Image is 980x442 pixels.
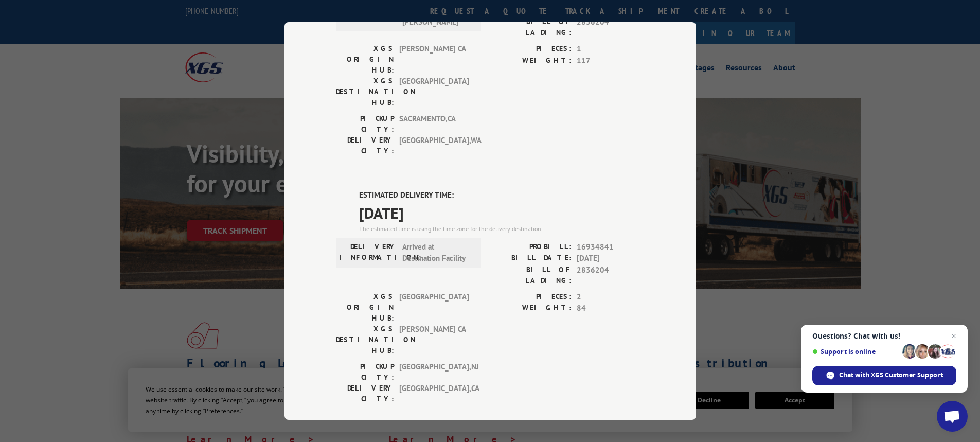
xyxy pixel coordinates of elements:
div: The estimated time is using the time zone for the delivery destination. [359,224,645,234]
span: 84 [577,303,645,314]
label: BILL DATE: [490,253,572,264]
label: XGS DESTINATION HUB: [336,324,394,356]
span: [GEOGRAPHIC_DATA] [399,76,469,108]
label: WEIGHT: [490,55,572,67]
span: [GEOGRAPHIC_DATA] , NJ [399,361,469,383]
label: ESTIMATED DELIVERY TIME: [359,189,645,201]
span: 117 [577,55,645,67]
label: PIECES: [490,291,572,303]
span: [DATE] [359,201,645,224]
label: XGS DESTINATION HUB: [336,76,394,108]
label: BILL OF LADING: [490,264,572,286]
label: DELIVERY INFORMATION: [339,241,397,264]
label: WEIGHT: [490,303,572,314]
span: [GEOGRAPHIC_DATA] , CA [399,383,469,404]
span: [PERSON_NAME] CA [399,324,469,356]
label: PROBILL: [490,241,572,253]
span: [GEOGRAPHIC_DATA] , WA [399,135,469,156]
a: Open chat [937,401,968,432]
span: Arrived at Destination Facility [402,241,472,264]
span: 16934841 [577,241,645,253]
label: PICKUP CITY: [336,113,394,135]
span: Chat with XGS Customer Support [812,366,956,385]
span: [GEOGRAPHIC_DATA] [399,291,469,324]
span: [PERSON_NAME] CA [399,43,469,76]
span: [DATE] [577,253,645,264]
label: BILL OF LADING: [490,16,572,38]
span: Chat with XGS Customer Support [839,370,943,380]
label: PIECES: [490,43,572,55]
label: XGS ORIGIN HUB: [336,43,394,76]
span: 2836204 [577,16,645,38]
span: 2836204 [577,264,645,286]
label: DELIVERY CITY: [336,135,394,156]
span: 1 [577,43,645,55]
label: PICKUP CITY: [336,361,394,383]
label: DELIVERY CITY: [336,383,394,404]
span: SACRAMENTO , CA [399,113,469,135]
span: Support is online [812,348,899,356]
span: Questions? Chat with us! [812,332,956,340]
span: 2 [577,291,645,303]
label: XGS ORIGIN HUB: [336,291,394,324]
